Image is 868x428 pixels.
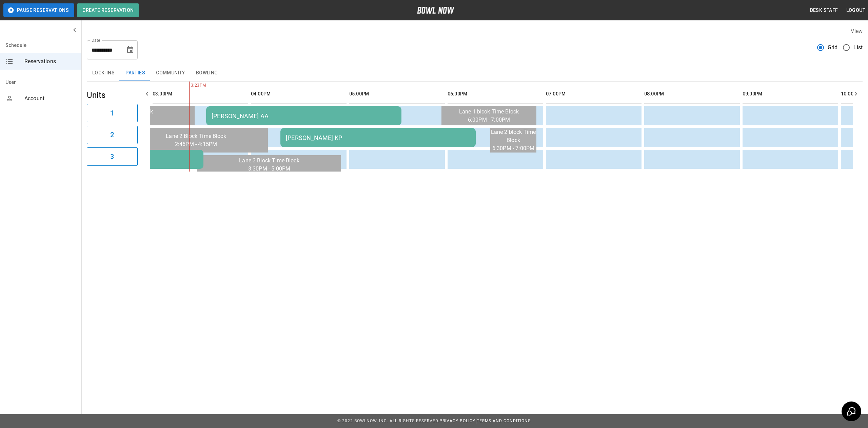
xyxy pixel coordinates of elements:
button: Lock-ins [87,65,120,81]
button: Choose date, selected date is Aug 30, 2025 [123,43,137,57]
span: List [853,43,863,52]
button: Community [151,65,191,81]
h5: Units [87,90,138,101]
span: 3:23PM [189,82,191,89]
span: Account [24,94,76,103]
button: Parties [120,65,151,81]
a: Terms and Conditions [477,418,531,423]
button: Create Reservation [77,3,139,17]
span: Grid [828,43,838,52]
button: Bowling [191,65,223,81]
div: inventory tabs [87,65,863,81]
img: logo [417,7,454,14]
a: Privacy Policy [439,418,475,423]
div: [PERSON_NAME] KP [286,134,470,141]
h6: 3 [110,151,114,162]
label: View [851,28,863,34]
h6: 1 [110,108,114,119]
button: 1 [87,104,138,122]
span: © 2022 BowlNow, Inc. All Rights Reserved. [337,418,439,423]
button: Logout [844,4,868,17]
button: 2 [87,126,138,144]
h6: 2 [110,129,114,140]
div: [PERSON_NAME] AA [212,112,396,120]
button: 3 [87,147,138,166]
button: Pause Reservations [3,3,74,17]
span: Reservations [24,57,76,66]
button: Desk Staff [807,4,841,17]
